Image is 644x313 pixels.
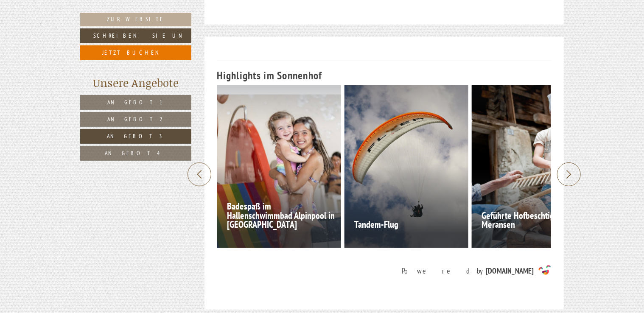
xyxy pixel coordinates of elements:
a: Zur Website [80,13,191,26]
span: Angebot 1 [107,98,164,106]
a: Badespaß im Hallenschwimmbad Alpinpool in [GEOGRAPHIC_DATA] [217,85,341,248]
a: Jetzt buchen [80,45,191,60]
strong: [DOMAIN_NAME] [486,266,534,276]
span: Angebot 3 [107,132,165,140]
span: Angebot 4 [105,149,167,157]
h2: Highlights im Sonnenhof [217,70,552,81]
div: Unsere Angebote [80,75,191,91]
a: Geführte Hofbeschtigung Meransen [472,85,596,248]
a: Tandem-Flug [344,85,468,248]
h3: Geführte Hofbeschtigung Meransen [482,211,593,229]
h3: Badespaß im Hallenschwimmbad Alpinpool in [GEOGRAPHIC_DATA] [227,201,339,229]
a: Schreiben Sie uns [80,28,191,43]
a: Powered by[DOMAIN_NAME] [217,265,552,277]
span: Angebot 2 [107,115,164,123]
h3: Tandem-Flug [355,220,466,229]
